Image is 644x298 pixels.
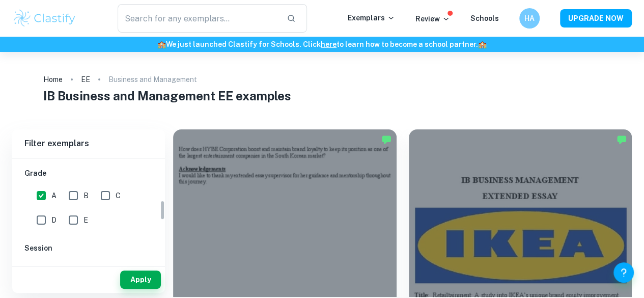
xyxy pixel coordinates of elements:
button: Apply [120,270,161,289]
span: B [83,190,89,201]
span: 🏫 [157,40,166,48]
p: Business and Management [108,74,197,85]
h1: IB Business and Management EE examples [43,87,601,105]
img: Marked [381,134,391,145]
span: E [83,214,88,226]
h6: Session [24,242,153,254]
span: D [51,214,57,226]
button: Help and Feedback [613,262,634,283]
p: Exemplars [348,12,395,23]
input: Search for any exemplars... [118,4,278,33]
h6: HA [524,13,536,24]
p: Review [415,13,450,24]
h6: Filter exemplars [12,129,165,158]
h6: Grade [24,168,153,179]
a: Schools [470,14,499,22]
img: Marked [617,134,627,145]
a: here [321,40,337,48]
img: Clastify logo [12,8,77,29]
h6: We just launched Clastify for Schools. Click to learn how to become a school partner. [2,39,642,50]
span: C [116,190,121,201]
span: [DATE] [47,261,71,272]
a: EE [81,72,90,87]
button: UPGRADE NOW [560,9,632,28]
a: Home [43,72,63,87]
span: A [51,190,57,201]
button: HA [519,8,540,29]
span: 🏫 [478,40,487,48]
